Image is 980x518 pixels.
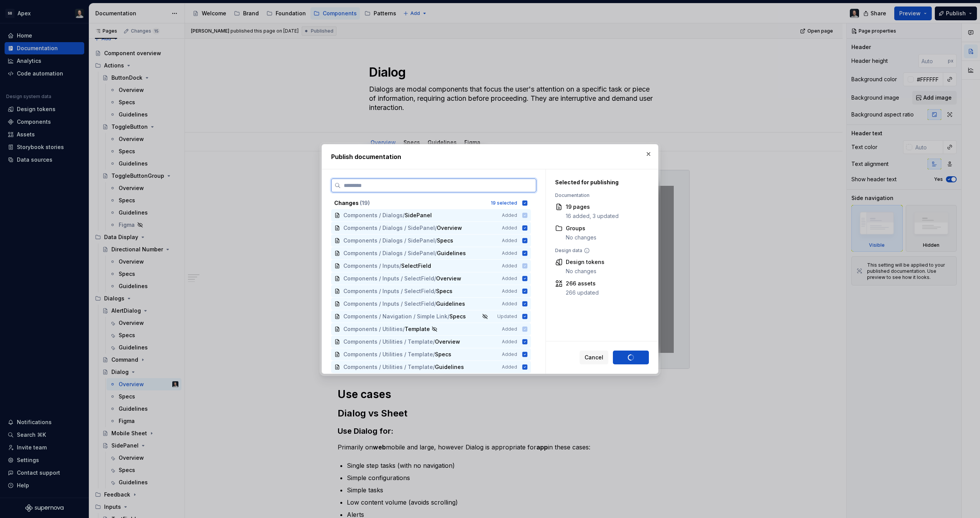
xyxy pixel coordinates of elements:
span: Added [502,238,517,244]
div: Changes [334,199,486,207]
span: / [433,338,435,346]
span: / [434,275,436,282]
span: / [433,351,435,358]
div: Documentation [555,192,640,198]
div: Design tokens [566,258,604,266]
span: Components / Inputs / SelectField [343,275,434,282]
span: Components / Inputs / SelectField [343,287,434,295]
span: Added [502,301,517,307]
span: Added [502,351,517,357]
span: Components / Dialogs / SidePanel [343,249,435,257]
span: / [433,363,435,371]
span: / [435,224,437,232]
span: Added [502,364,517,370]
div: Selected for publishing [555,179,640,186]
span: Added [502,339,517,345]
span: Overview [437,224,462,232]
div: 16 added, 3 updated [566,212,619,220]
span: Components / Utilities / Template [343,338,433,346]
span: / [435,249,437,257]
span: Guidelines [435,363,464,371]
div: 266 updated [566,289,599,297]
div: No changes [566,267,604,275]
span: Specs [437,237,453,244]
span: Specs [435,351,451,358]
span: Guidelines [437,249,466,257]
span: / [434,300,436,308]
div: 266 assets [566,280,599,287]
span: Guidelines [436,300,465,308]
button: Cancel [580,351,608,364]
span: Overview [436,275,461,282]
span: Added [502,288,517,294]
span: ( 19 ) [360,200,370,206]
div: No changes [566,234,596,241]
span: Added [502,275,517,282]
div: 19 selected [491,200,517,206]
span: Specs [449,313,466,320]
span: Components / Dialogs / SidePanel [343,237,435,244]
span: Components / Dialogs / SidePanel [343,224,435,232]
div: Design data [555,248,640,254]
span: Added [502,250,517,256]
span: Components / Utilities / Template [343,351,433,358]
span: / [448,313,449,320]
span: Overview [435,338,460,346]
span: Components / Utilities / Template [343,363,433,371]
span: Components / Inputs / SelectField [343,300,434,308]
span: Cancel [585,354,603,361]
h2: Publish documentation [331,152,649,161]
span: / [435,237,437,244]
div: Groups [566,225,596,232]
span: Specs [436,287,452,295]
span: / [434,287,436,295]
div: 19 pages [566,203,619,211]
span: Added [502,225,517,231]
span: Updated [497,313,517,320]
span: Components / Navigation / Simple Link [343,313,448,320]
